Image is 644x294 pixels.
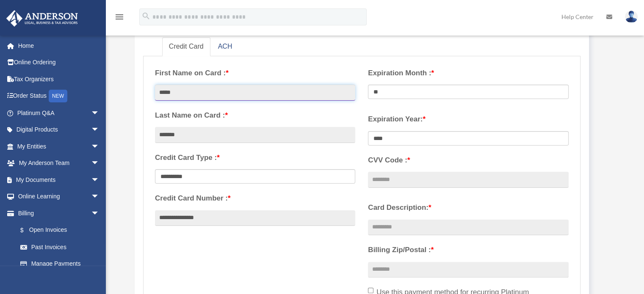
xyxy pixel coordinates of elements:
a: Billingarrow_drop_down [6,205,112,222]
a: $Open Invoices [12,222,112,239]
span: arrow_drop_down [91,155,108,172]
a: Credit Card [162,37,210,56]
input: Use this payment method for recurring Platinum Subscriptions on my account. [368,288,373,293]
a: Online Ordering [6,54,112,71]
i: menu [114,12,124,22]
div: NEW [49,90,67,102]
label: Expiration Month : [368,67,568,80]
a: Past Invoices [12,239,112,256]
a: Order StatusNEW [6,88,112,105]
span: arrow_drop_down [91,171,108,189]
a: Manage Payments [12,256,108,272]
a: menu [114,15,124,22]
label: Last Name on Card : [155,109,355,122]
a: My Anderson Teamarrow_drop_down [6,155,112,172]
label: Credit Card Type : [155,151,355,164]
span: arrow_drop_down [91,138,108,155]
a: Digital Productsarrow_drop_down [6,121,112,138]
a: Home [6,37,112,54]
img: User Pic [625,11,638,23]
label: Expiration Year: [368,113,568,126]
a: ACH [211,37,239,56]
a: Tax Organizers [6,71,112,88]
label: Credit Card Number : [155,192,355,205]
span: arrow_drop_down [91,205,108,222]
a: Online Learningarrow_drop_down [6,188,112,205]
span: $ [25,225,29,236]
label: CVV Code : [368,154,568,167]
label: Billing Zip/Postal : [368,244,568,256]
a: My Entitiesarrow_drop_down [6,138,112,155]
img: Anderson Advisors Platinum Portal [4,10,80,27]
span: arrow_drop_down [91,188,108,206]
label: Card Description: [368,201,568,214]
span: arrow_drop_down [91,121,108,139]
a: Platinum Q&Aarrow_drop_down [6,104,112,121]
i: search [141,11,151,21]
span: arrow_drop_down [91,104,108,122]
label: First Name on Card : [155,67,355,80]
a: My Documentsarrow_drop_down [6,171,112,188]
